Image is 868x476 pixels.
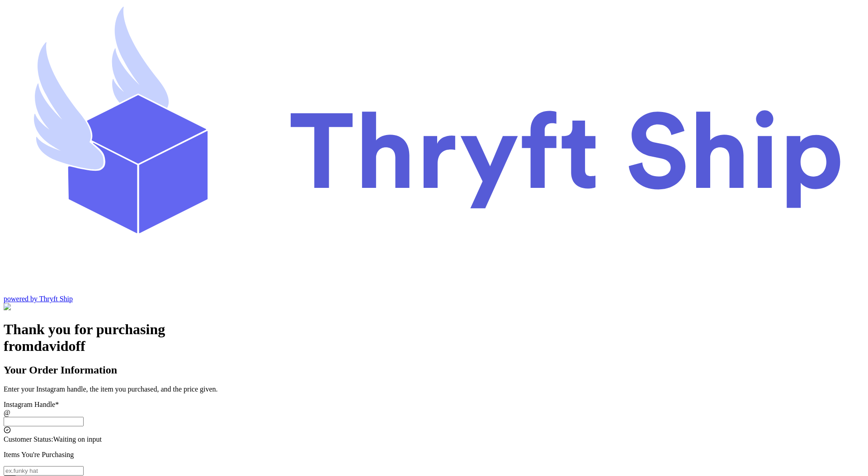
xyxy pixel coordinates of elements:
[53,435,102,443] span: Waiting on input
[4,295,73,303] a: powered by Thryft Ship
[4,303,94,311] img: Customer Form Background
[4,451,864,459] p: Items You're Purchasing
[4,401,59,408] label: Instagram Handle
[4,435,53,443] span: Customer Status:
[4,409,864,417] div: @
[34,338,85,354] span: davidoff
[4,321,864,355] h1: Thank you for purchasing from
[4,364,864,376] h2: Your Order Information
[4,466,84,476] input: ex.funky hat
[4,385,864,393] p: Enter your Instagram handle, the item you purchased, and the price given.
